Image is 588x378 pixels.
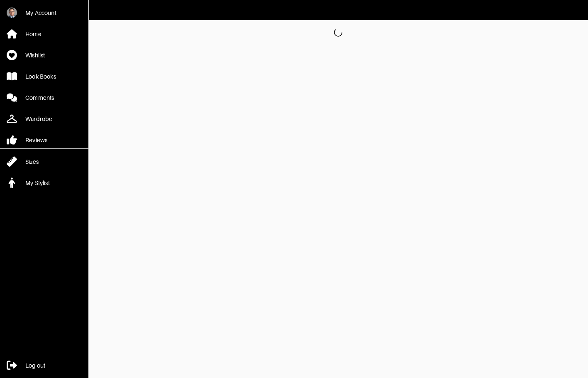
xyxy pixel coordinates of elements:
[25,115,52,123] div: Wardrobe
[25,136,47,144] div: Reviews
[7,7,17,18] img: kXHdGJWFc7tRTJwfKsSQ1uU9
[25,72,56,81] div: Look Books
[25,51,45,59] div: Wishlist
[25,94,54,102] div: Comments
[25,361,45,370] div: Log out
[25,158,39,166] div: Sizes
[25,30,41,38] div: Home
[25,179,50,187] div: My Stylist
[25,9,56,17] div: My Account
